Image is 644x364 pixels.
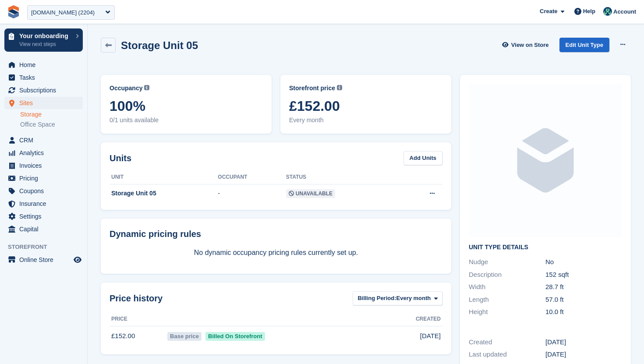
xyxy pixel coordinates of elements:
[4,172,83,184] a: menu
[20,120,83,129] a: Office Space
[545,295,622,305] div: 57.0 ft
[4,147,83,159] a: menu
[469,270,545,280] div: Description
[19,254,72,266] span: Online Store
[545,270,622,280] div: 152 sqft
[545,257,622,267] div: No
[545,307,622,317] div: 10.0 ft
[469,84,622,237] img: blank-unit-type-icon-ffbac7b88ba66c5e286b0e438baccc4b9c83835d4c34f86887a83fc20ec27e7b.svg
[4,210,83,223] a: menu
[19,40,71,48] p: View next steps
[19,33,71,39] p: Your onboarding
[4,254,83,266] a: menu
[72,254,83,265] a: Preview store
[110,326,166,346] td: £152.00
[420,331,441,341] span: [DATE]
[20,110,83,119] a: Storage
[469,257,545,267] div: Nudge
[396,294,431,303] span: Every month
[337,85,342,90] img: icon-info-grey-7440780725fd019a000dd9b08b2336e03edf1995a4989e88bcd33f0948082b44.svg
[603,7,612,16] img: Jennifer Ofodile
[110,292,163,305] span: Price history
[469,282,545,292] div: Width
[144,85,149,90] img: icon-info-grey-7440780725fd019a000dd9b08b2336e03edf1995a4989e88bcd33f0948082b44.svg
[4,223,83,235] a: menu
[110,98,263,114] span: 100%
[19,210,72,223] span: Settings
[8,243,87,251] span: Storefront
[4,198,83,210] a: menu
[110,84,142,93] span: Occupancy
[289,84,335,93] span: Storefront price
[545,282,622,292] div: 28.7 ft
[110,152,131,165] h2: Units
[289,116,442,125] span: Every month
[4,159,83,172] a: menu
[583,7,595,16] span: Help
[19,223,72,235] span: Capital
[19,198,72,210] span: Insurance
[469,337,545,347] div: Created
[403,151,442,166] a: Add Units
[286,170,400,184] th: Status
[286,189,335,198] span: Unavailable
[4,71,83,84] a: menu
[4,134,83,146] a: menu
[289,98,442,114] span: £152.00
[545,337,622,347] div: [DATE]
[110,227,442,240] div: Dynamic pricing rules
[19,59,72,71] span: Home
[559,38,609,52] a: Edit Unit Type
[110,116,263,125] span: 0/1 units available
[469,295,545,305] div: Length
[205,332,265,341] span: Billed On Storefront
[19,97,72,109] span: Sites
[4,28,83,52] a: Your onboarding View next steps
[416,315,441,323] span: Created
[19,134,72,146] span: CRM
[7,5,20,18] img: stora-icon-8386f47178a22dfd0bd8f6a31ec36ba5ce8667c1dd55bd0f319d3a0aa187defe.svg
[19,71,72,84] span: Tasks
[469,244,622,251] h2: Unit Type details
[4,59,83,71] a: menu
[469,307,545,317] div: Height
[469,350,545,360] div: Last updated
[110,170,218,184] th: Unit
[501,38,552,52] a: View on Store
[4,84,83,96] a: menu
[110,312,166,326] th: Price
[4,97,83,109] a: menu
[110,247,442,258] p: No dynamic occupancy pricing rules currently set up.
[31,8,95,17] div: [DOMAIN_NAME] (2204)
[218,170,286,184] th: Occupant
[357,294,396,303] span: Billing Period:
[19,159,72,172] span: Invoices
[218,184,286,203] td: -
[540,7,557,16] span: Create
[511,41,549,49] span: View on Store
[4,185,83,197] a: menu
[353,291,442,306] button: Billing Period: Every month
[19,172,72,184] span: Pricing
[545,350,622,360] div: [DATE]
[19,185,72,197] span: Coupons
[121,39,198,51] h2: Storage Unit 05
[167,332,202,341] span: Base price
[613,7,636,16] span: Account
[19,147,72,159] span: Analytics
[110,189,218,198] div: Storage Unit 05
[19,84,72,96] span: Subscriptions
